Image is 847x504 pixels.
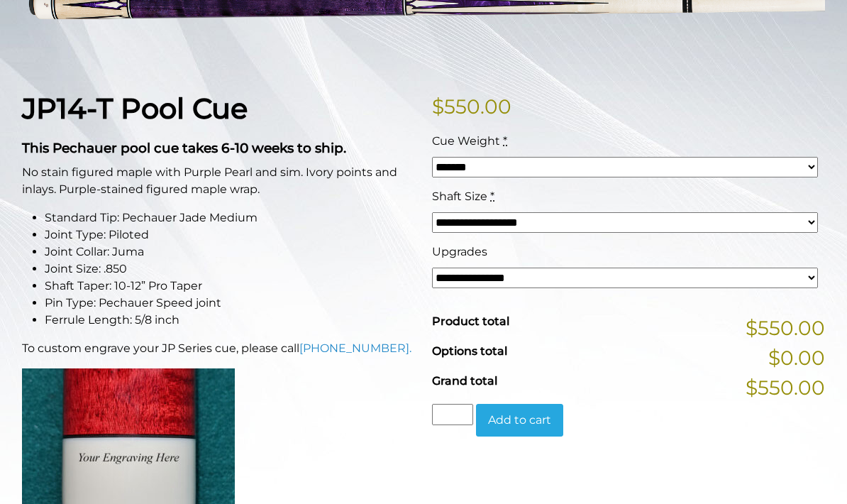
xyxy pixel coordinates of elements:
[503,134,507,148] abbr: required
[490,190,494,203] abbr: required
[432,94,511,119] bdi: 550.00
[746,373,825,402] span: $550.00
[45,312,415,329] li: Ferrule Length: 5/8 inch
[476,404,563,437] button: Add to cart
[432,190,487,203] span: Shaft Size
[45,226,415,243] li: Joint Type: Piloted
[432,134,500,148] span: Cue Weight
[432,94,444,119] span: $
[299,341,411,355] a: [PHONE_NUMBER].
[22,340,415,357] p: To custom engrave your JP Series cue, please call
[432,404,473,425] input: Product quantity
[746,313,825,343] span: $550.00
[45,295,415,312] li: Pin Type: Pechauer Speed joint
[45,243,415,261] li: Joint Collar: Juma
[45,278,415,295] li: Shaft Taper: 10-12” Pro Taper
[45,209,415,226] li: Standard Tip: Pechauer Jade Medium
[432,314,509,328] span: Product total
[45,261,415,278] li: Joint Size: .850
[22,164,415,198] p: No stain figured maple with Purple Pearl and sim. Ivory points and inlays. Purple-stained figured...
[432,245,487,258] span: Upgrades
[432,374,497,388] span: Grand total
[22,140,346,156] strong: This Pechauer pool cue takes 6-10 weeks to ship.
[768,343,825,373] span: $0.00
[22,91,248,126] strong: JP14-T Pool Cue
[432,344,507,358] span: Options total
